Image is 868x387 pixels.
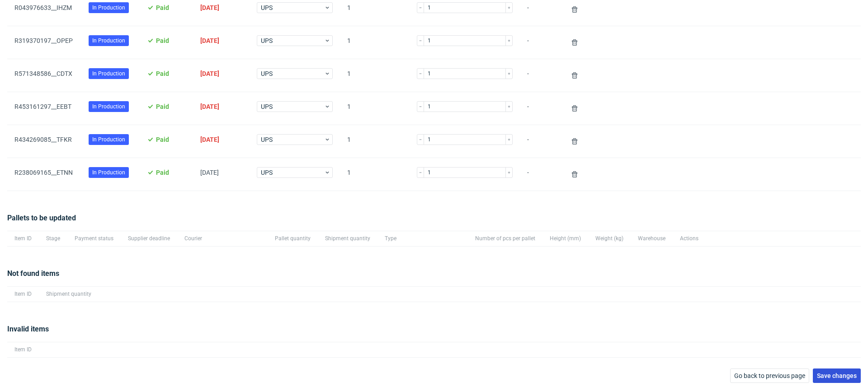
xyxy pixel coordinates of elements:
[200,37,219,44] span: [DATE]
[46,235,60,242] span: Stage
[128,235,170,242] span: Supplier deadline
[261,102,324,111] span: UPS
[92,37,125,45] span: In Production
[14,169,73,176] a: R238069165__ETNN
[261,69,324,78] span: UPS
[527,70,555,81] span: -
[347,37,402,48] span: 1
[813,368,861,383] button: Save changes
[680,235,698,242] span: Actions
[156,70,169,77] span: Paid
[156,103,169,110] span: Paid
[817,373,857,379] span: Save changes
[156,136,169,143] span: Paid
[14,37,73,44] a: R319370197__OPEP
[734,373,805,379] span: Go back to previous page
[527,4,555,15] span: -
[261,168,324,177] span: UPS
[200,70,219,77] span: [DATE]
[347,103,402,114] span: 1
[200,103,219,110] span: [DATE]
[75,235,113,242] span: Payment status
[730,368,809,383] button: Go back to previous page
[261,135,324,144] span: UPS
[14,136,72,143] a: R434269085__TFKR
[184,235,260,242] span: Courier
[550,235,581,242] span: Height (mm)
[14,70,72,77] a: R571348586__CDTX
[347,70,402,81] span: 1
[14,290,32,298] span: Item ID
[527,103,555,114] span: -
[92,70,125,78] span: In Production
[275,235,311,242] span: Pallet quantity
[14,346,32,354] span: Item ID
[92,4,125,12] span: In Production
[527,37,555,48] span: -
[92,135,125,144] span: In Production
[156,37,169,44] span: Paid
[638,235,665,242] span: Warehouse
[200,4,219,11] span: [DATE]
[14,103,71,110] a: R453161297__EEBT
[527,136,555,147] span: -
[261,36,324,45] span: UPS
[156,169,169,176] span: Paid
[261,3,324,12] span: UPS
[92,168,125,177] span: In Production
[14,235,32,242] span: Item ID
[200,136,219,143] span: [DATE]
[347,169,402,180] span: 1
[92,103,125,111] span: In Production
[7,268,861,286] div: Not found items
[14,4,72,11] a: R043976633__IHZM
[347,136,402,147] span: 1
[325,235,370,242] span: Shipment quantity
[200,169,219,176] span: [DATE]
[527,169,555,180] span: -
[595,235,623,242] span: Weight (kg)
[7,324,861,342] div: Invalid items
[46,290,91,298] span: Shipment quantity
[385,235,461,242] span: Type
[156,4,169,11] span: Paid
[7,213,861,231] div: Pallets to be updated
[475,235,535,242] span: Number of pcs per pallet
[347,4,402,15] span: 1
